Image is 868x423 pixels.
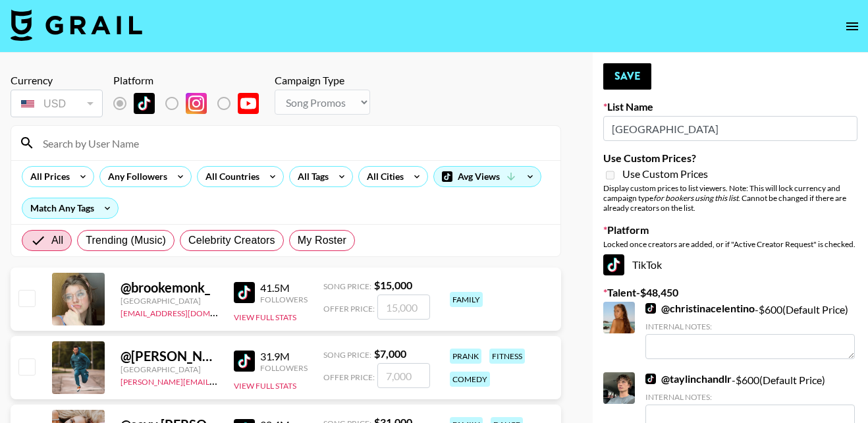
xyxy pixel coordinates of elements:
div: All Tags [290,167,331,186]
label: Talent - $ 48,450 [603,286,857,299]
strong: $ 7,000 [374,347,406,360]
span: Song Price: [323,350,371,360]
img: TikTok [234,351,255,372]
input: Search by User Name [35,132,553,154]
span: All [51,233,63,248]
span: Song Price: [323,281,371,291]
img: TikTok [234,282,255,303]
div: comedy [450,372,490,387]
div: Platform [113,74,269,87]
img: TikTok [645,374,656,384]
div: Currency [11,74,103,87]
span: Offer Price: [323,304,375,314]
img: TikTok [645,303,656,314]
div: prank [450,349,481,364]
div: Internal Notes: [645,322,855,331]
input: 15,000 [377,295,430,320]
div: Any Followers [100,167,170,186]
span: Celebrity Creators [188,233,275,248]
div: family [450,292,483,307]
img: Instagram [186,93,207,114]
img: Grail Talent [11,9,142,41]
label: Use Custom Prices? [603,152,857,165]
a: [PERSON_NAME][EMAIL_ADDRESS][DOMAIN_NAME] [121,374,315,387]
button: open drawer [839,13,865,40]
span: Trending (Music) [86,233,166,248]
div: - $ 600 (Default Price) [645,302,855,359]
div: Avg Views [434,167,541,186]
div: All Cities [359,167,406,186]
strong: $ 15,000 [374,279,412,291]
button: View Full Stats [234,312,296,322]
div: [GEOGRAPHIC_DATA] [121,364,218,374]
div: 41.5M [260,281,308,295]
img: TikTok [134,93,155,114]
div: Remove selected talent to change your currency [11,87,103,120]
div: @ brookemonk_ [121,279,218,296]
label: Platform [603,223,857,237]
input: 7,000 [377,363,430,388]
button: Save [603,63,651,90]
img: YouTube [238,93,259,114]
div: Followers [260,363,308,373]
div: 31.9M [260,350,308,363]
div: Match Any Tags [22,198,118,218]
div: All Prices [22,167,72,186]
div: Internal Notes: [645,392,855,402]
label: List Name [603,100,857,113]
div: @ [PERSON_NAME].[PERSON_NAME] [121,348,218,364]
div: Campaign Type [275,74,370,87]
div: Followers [260,295,308,304]
span: My Roster [298,233,346,248]
div: fitness [489,349,525,364]
em: for bookers using this list [653,193,738,203]
div: TikTok [603,254,857,275]
span: Use Custom Prices [622,167,708,181]
div: [GEOGRAPHIC_DATA] [121,296,218,306]
div: List locked to TikTok. [113,90,269,117]
a: @christinacelentino [645,302,755,315]
a: [EMAIL_ADDRESS][DOMAIN_NAME] [121,306,253,318]
button: View Full Stats [234,381,296,391]
div: All Countries [198,167,262,186]
div: USD [13,92,100,115]
span: Offer Price: [323,372,375,382]
a: @taylinchandlr [645,372,732,385]
div: Locked once creators are added, or if "Active Creator Request" is checked. [603,239,857,249]
div: Display custom prices to list viewers. Note: This will lock currency and campaign type . Cannot b... [603,183,857,213]
img: TikTok [603,254,624,275]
